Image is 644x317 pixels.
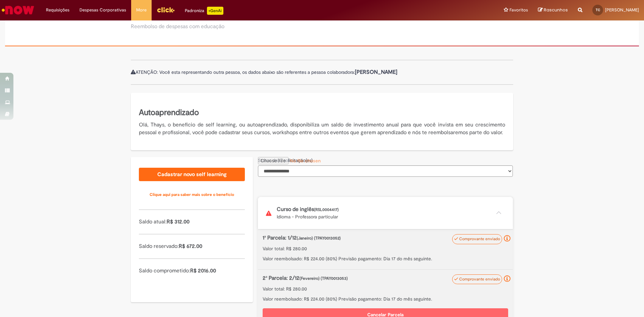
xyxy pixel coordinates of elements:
i: Seu comprovante foi enviado e recebido pelo now. Para folha Ambev: passará para aprovação de seu ... [504,235,511,242]
b: [PERSON_NAME] [355,69,397,75]
a: Cadastrar novo self learning [139,168,245,181]
p: Valor reembolsado: R$ 224.00 (80%) Previsão pagamento: Dia 17 do mês seguinte. [263,255,508,262]
a: Clique aqui para saber mais sobre o benefício [139,188,245,201]
p: Valor total: R$ 280.00 [263,285,508,292]
span: R$ 672.00 [179,243,202,250]
span: [PERSON_NAME] [605,7,639,13]
i: Seu comprovante foi enviado e recebido pelo now. Para folha Ambev: passará para aprovação de seu ... [504,275,511,282]
span: TC [596,8,600,12]
img: ServiceNow [1,3,35,17]
p: Saldo atual: [139,218,245,226]
a: Rascunhos [538,7,568,13]
span: R$ 2016.00 [190,267,216,274]
span: (Janeiro) (TPAY0013052) [297,235,341,241]
span: R$ 312.00 [167,218,190,225]
p: +GenAi [207,7,223,15]
p: 2ª Parcela: 2/12 [263,274,473,282]
p: 1ª Parcela: 1/12 [263,234,473,242]
img: click_logo_yellow_360x200.png [157,5,175,15]
p: Valor reembolsado: R$ 224.00 (80%) Previsão pagamento: Dia 17 do mês seguinte. [263,296,508,302]
span: Comprovante enviado [459,236,500,242]
p: Olá, Thays, o benefício de self learning, ou autoaprendizado, disponibiliza um saldo de investime... [139,121,505,137]
p: Valor total: R$ 280.00 [263,245,508,252]
span: Comprovante enviado [459,276,500,282]
h5: Autoaprendizado [139,107,505,118]
span: Despesas Corporativas [79,7,126,13]
span: More [136,7,147,13]
h2: Reembolso de despesas com educação [131,24,224,30]
div: ATENÇÃO: Você esta representando outra pessoa, os dados abaixo são referentes a pessoa colaboradora: [131,60,513,85]
span: Rascunhos [544,7,568,13]
span: Favoritos [509,7,528,13]
div: Padroniza [185,7,223,15]
p: Saldo reservado: [139,243,245,250]
span: (Fevereiro) (TPAY0013053) [300,276,348,281]
p: Saldo comprometido: [139,267,245,275]
span: Requisições [46,7,69,13]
